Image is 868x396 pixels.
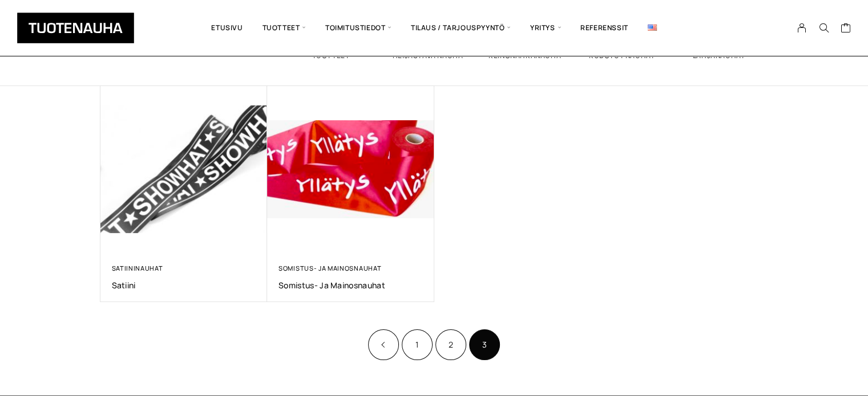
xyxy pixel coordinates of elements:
a: My Account [791,23,813,33]
h2: Tuotteet [282,52,380,59]
img: English [648,25,657,31]
a: Satiininauhat [112,264,163,272]
span: Yritys [520,9,571,47]
a: Satiini [112,280,256,291]
span: Sivu 3 [469,329,500,360]
h2: Kudotut nauhat [574,52,671,59]
h2: Heijastava nauha [380,52,477,59]
h2: Keinonahkanauha [477,52,574,59]
a: Sivu 1 [402,329,433,360]
a: Sivu 2 [435,329,466,360]
a: Somistus- ja mainosnauhat [278,264,381,272]
nav: Product Pagination [100,328,768,361]
a: Referenssit [571,9,638,47]
a: Cart [840,22,851,36]
span: Toimitustiedot [316,9,401,47]
button: Search [813,23,834,33]
span: Tilaus / Tarjouspyyntö [401,9,520,47]
img: Tuotenauha Oy [17,13,134,43]
a: Etusivu [201,9,252,47]
h2: Lahjanauhat [671,52,768,59]
a: Somistus- ja mainosnauhat [278,280,423,291]
span: Tuotteet [253,9,316,47]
